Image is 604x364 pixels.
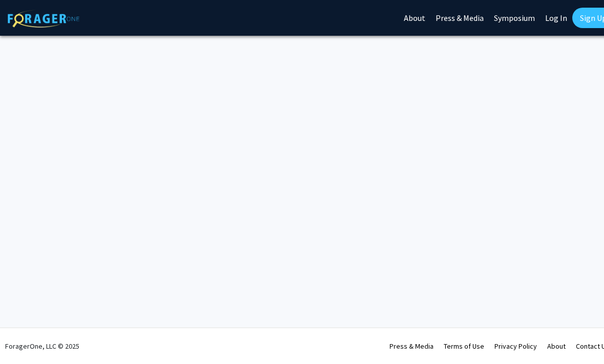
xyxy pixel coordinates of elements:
a: About [547,342,566,351]
a: Privacy Policy [494,342,537,351]
a: Press & Media [390,342,434,351]
a: Terms of Use [444,342,484,351]
div: ForagerOne, LLC © 2025 [5,328,79,364]
img: ForagerOne Logo [8,10,79,28]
